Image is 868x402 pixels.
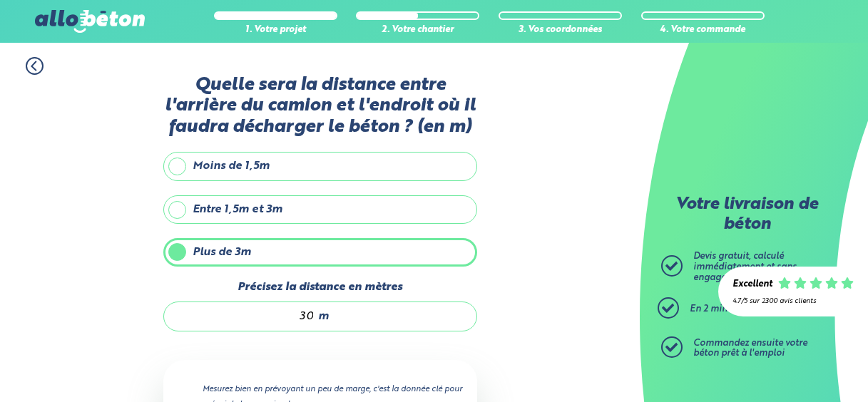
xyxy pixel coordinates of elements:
[163,281,477,294] label: Précisez la distance en mètres
[214,25,337,36] div: 1. Votre projet
[741,346,852,386] iframe: Help widget launcher
[356,25,479,36] div: 2. Votre chantier
[163,75,477,138] label: Quelle sera la distance entre l'arrière du camion et l'endroit où il faudra décharger le béton ? ...
[163,152,477,180] label: Moins de 1,5m
[163,195,477,224] label: Entre 1,5m et 3m
[318,310,329,323] span: m
[163,238,477,267] label: Plus de 3m
[35,10,145,33] img: allobéton
[641,25,765,36] div: 4. Votre commande
[178,309,315,324] input: 0
[499,25,622,36] div: 3. Vos coordonnées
